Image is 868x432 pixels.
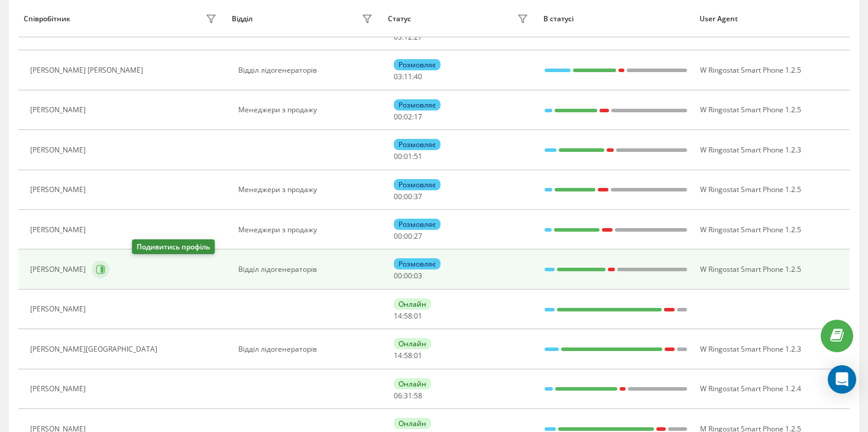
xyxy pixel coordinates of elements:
span: 37 [414,191,422,202]
span: 58 [414,391,422,401]
div: Відділ лідогенераторів [238,66,376,74]
div: User Agent [699,15,844,23]
span: 01 [414,350,422,360]
div: [PERSON_NAME][GEOGRAPHIC_DATA] [30,345,160,353]
div: Розмовляє [394,258,441,269]
span: W Ringostat Smart Phone 1.2.5 [700,184,801,194]
div: [PERSON_NAME] [30,146,89,154]
div: : : [394,272,422,280]
span: 11 [404,72,412,82]
div: Відділ лідогенераторів [238,265,376,274]
span: 00 [404,231,412,241]
span: 03 [414,271,422,281]
div: Менеджери з продажу [238,186,376,194]
span: 14 [394,311,402,321]
div: [PERSON_NAME] [30,265,89,274]
div: Статус [388,15,411,23]
div: Співробітник [24,15,70,23]
span: 06 [394,391,402,401]
div: Онлайн [394,418,431,429]
span: 00 [394,271,402,281]
div: Open Intercom Messenger [828,365,856,394]
div: Онлайн [394,298,431,310]
span: W Ringostat Smart Phone 1.2.5 [700,105,801,115]
span: 58 [404,350,412,360]
div: : : [394,33,422,41]
span: 00 [394,231,402,241]
div: : : [394,352,422,360]
span: W Ringostat Smart Phone 1.2.4 [700,384,801,394]
div: Розмовляє [394,59,441,70]
div: [PERSON_NAME] [30,385,89,393]
div: Менеджери з продажу [238,106,376,114]
div: Розмовляє [394,179,441,190]
span: 31 [404,391,412,401]
span: W Ringostat Smart Phone 1.2.5 [700,225,801,235]
span: 27 [414,231,422,241]
span: 01 [404,151,412,161]
div: [PERSON_NAME] [30,226,89,234]
div: [PERSON_NAME] [30,186,89,194]
div: : : [394,232,422,241]
div: Онлайн [394,378,431,389]
div: Розмовляє [394,99,441,111]
span: 00 [404,271,412,281]
div: : : [394,152,422,161]
span: 00 [394,191,402,202]
div: Онлайн [394,338,431,349]
span: 00 [404,191,412,202]
div: [PERSON_NAME] [30,305,89,313]
div: Відділ лідогенераторів [238,345,376,353]
div: : : [394,73,422,81]
span: 00 [394,112,402,122]
div: : : [394,392,422,400]
div: Розмовляє [394,219,441,230]
span: 01 [414,311,422,321]
span: W Ringostat Smart Phone 1.2.3 [700,344,801,354]
span: W Ringostat Smart Phone 1.2.5 [700,264,801,274]
div: [PERSON_NAME] [PERSON_NAME] [30,66,146,74]
div: Відділ [232,15,252,23]
div: Менеджери з продажу [238,226,376,234]
div: Розмовляє [394,139,441,150]
div: Подивитись профіль [132,239,215,254]
div: [PERSON_NAME] [30,106,89,114]
span: 02 [404,112,412,122]
span: 17 [414,112,422,122]
div: : : [394,113,422,121]
div: : : [394,193,422,201]
span: 58 [404,311,412,321]
span: 03 [394,72,402,82]
span: 14 [394,350,402,360]
div: В статусі [543,15,688,23]
div: : : [394,312,422,320]
span: 40 [414,72,422,82]
span: 00 [394,151,402,161]
span: W Ringostat Smart Phone 1.2.3 [700,145,801,155]
span: W Ringostat Smart Phone 1.2.5 [700,65,801,75]
span: 51 [414,151,422,161]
